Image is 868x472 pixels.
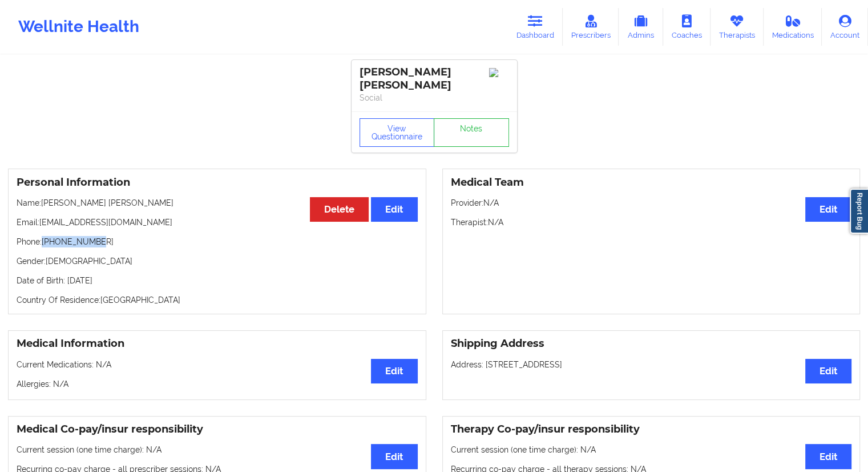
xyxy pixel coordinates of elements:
[710,8,764,46] a: Therapists
[17,294,418,306] p: Country Of Residence: [GEOGRAPHIC_DATA]
[822,8,868,46] a: Account
[764,8,822,46] a: Medications
[17,423,418,436] h3: Medical Co-pay/insur responsibility
[805,444,851,469] button: Edit
[451,176,852,189] h3: Medical Team
[371,359,417,383] button: Edit
[360,92,509,103] p: Social
[17,217,418,228] p: Email: [EMAIL_ADDRESS][DOMAIN_NAME]
[619,8,663,46] a: Admins
[451,423,852,436] h3: Therapy Co-pay/insur responsibility
[508,8,563,46] a: Dashboard
[805,359,851,383] button: Edit
[850,189,868,234] a: Report Bug
[360,66,509,92] div: [PERSON_NAME] [PERSON_NAME]
[451,217,852,228] p: Therapist: N/A
[17,255,418,267] p: Gender: [DEMOGRAPHIC_DATA]
[451,197,852,209] p: Provider: N/A
[663,8,710,46] a: Coaches
[371,444,417,469] button: Edit
[434,118,509,147] a: Notes
[360,118,435,147] button: View Questionnaire
[17,275,418,286] p: Date of Birth: [DATE]
[17,176,418,189] h3: Personal Information
[17,378,418,390] p: Allergies: N/A
[451,337,852,350] h3: Shipping Address
[310,197,369,222] button: Delete
[563,8,619,46] a: Prescribers
[489,68,509,77] img: Image%2Fplaceholer-image.png
[805,197,851,222] button: Edit
[17,444,418,455] p: Current session (one time charge): N/A
[17,236,418,247] p: Phone: [PHONE_NUMBER]
[371,197,417,222] button: Edit
[17,359,418,370] p: Current Medications: N/A
[451,444,852,455] p: Current session (one time charge): N/A
[17,197,418,209] p: Name: [PERSON_NAME] [PERSON_NAME]
[17,337,418,350] h3: Medical Information
[451,359,852,370] p: Address: [STREET_ADDRESS]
